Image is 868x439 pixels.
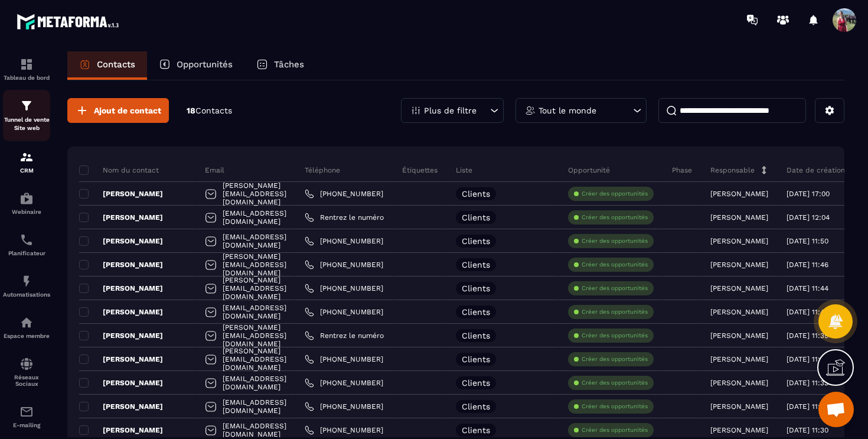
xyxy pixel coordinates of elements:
p: Tâches [274,59,304,70]
a: formationformationCRM [3,141,50,183]
p: Créer des opportunités [582,426,648,434]
a: Contacts [67,51,147,80]
p: Créer des opportunités [582,355,648,363]
img: automations [19,191,34,206]
p: [PERSON_NAME] [79,213,163,222]
p: [PERSON_NAME] [79,402,163,411]
img: formation [19,57,34,71]
img: social-network [19,357,34,371]
p: Tableau de bord [3,74,50,81]
img: scheduler [19,233,34,247]
p: Créer des opportunités [582,331,648,340]
img: automations [19,274,34,288]
a: [PHONE_NUMBER] [305,402,383,411]
p: Clients [462,379,490,387]
p: [PERSON_NAME] [79,307,163,317]
p: [PERSON_NAME] [710,190,768,198]
p: [DATE] 11:50 [787,237,828,245]
img: email [19,405,34,419]
p: Tunnel de vente Site web [3,116,50,132]
p: [PERSON_NAME] [79,236,163,246]
p: Phase [672,165,692,175]
p: [PERSON_NAME] [79,425,163,435]
p: Email [205,165,224,175]
span: Ajout de contact [94,105,161,116]
p: [DATE] 11:46 [787,261,828,269]
p: Clients [462,331,490,340]
a: automationsautomationsWebinaire [3,183,50,224]
p: Créer des opportunités [582,308,648,316]
img: automations [19,316,34,330]
p: [PERSON_NAME] [79,189,163,199]
p: Clients [462,237,490,245]
p: [PERSON_NAME] [710,261,768,269]
a: formationformationTableau de bord [3,48,50,90]
p: Réseaux Sociaux [3,374,50,387]
p: Créer des opportunités [582,213,648,222]
span: Contacts [195,106,232,115]
p: Plus de filtre [424,106,477,115]
p: Créer des opportunités [582,284,648,292]
p: Créer des opportunités [582,190,648,198]
img: formation [19,150,34,164]
a: Opportunités [147,51,244,80]
a: [PHONE_NUMBER] [305,307,383,317]
p: Automatisations [3,291,50,298]
p: E-mailing [3,422,50,428]
p: Date de création [787,165,845,175]
p: [PERSON_NAME] [710,237,768,245]
p: [PERSON_NAME] [710,379,768,387]
p: Contacts [97,59,135,70]
p: Clients [462,402,490,411]
p: [PERSON_NAME] [710,331,768,340]
p: [PERSON_NAME] [710,213,768,222]
p: Créer des opportunités [582,402,648,411]
p: [DATE] 11:35 [787,355,828,363]
a: social-networksocial-networkRéseaux Sociaux [3,348,50,396]
p: [PERSON_NAME] [79,355,163,364]
p: [PERSON_NAME] [79,260,163,269]
a: automationsautomationsAutomatisations [3,265,50,307]
p: [DATE] 17:00 [787,190,830,198]
p: Clients [462,190,490,198]
a: schedulerschedulerPlanificateur [3,224,50,265]
p: Responsable [710,165,755,175]
p: [PERSON_NAME] [710,426,768,434]
p: CRM [3,167,50,174]
p: [PERSON_NAME] [79,378,163,388]
p: Espace membre [3,333,50,339]
div: Ouvrir le chat [818,392,854,427]
p: [DATE] 11:30 [787,426,828,434]
p: [DATE] 11:39 [787,331,828,340]
p: Clients [462,308,490,316]
a: Tâches [244,51,316,80]
p: [DATE] 12:04 [787,213,830,222]
button: Ajout de contact [67,98,169,123]
a: automationsautomationsEspace membre [3,307,50,348]
a: [PHONE_NUMBER] [305,355,383,364]
p: [PERSON_NAME] [710,402,768,411]
a: [PHONE_NUMBER] [305,378,383,388]
p: [DATE] 11:43 [787,308,828,316]
p: [PERSON_NAME] [79,284,163,293]
a: [PHONE_NUMBER] [305,189,383,199]
p: [DATE] 11:31 [787,402,827,411]
a: [PHONE_NUMBER] [305,284,383,293]
p: Clients [462,284,490,292]
p: Tout le monde [539,106,596,115]
p: Nom du contact [79,165,159,175]
p: Téléphone [305,165,340,175]
p: [PERSON_NAME] [710,284,768,292]
p: [PERSON_NAME] [710,355,768,363]
a: [PHONE_NUMBER] [305,260,383,269]
img: formation [19,99,34,113]
p: Webinaire [3,209,50,215]
img: logo [17,11,123,32]
p: 18 [187,105,232,116]
p: Créer des opportunités [582,261,648,269]
p: Clients [462,213,490,222]
p: Étiquettes [402,165,438,175]
p: Clients [462,355,490,363]
p: Clients [462,426,490,434]
p: Opportunités [177,59,233,70]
